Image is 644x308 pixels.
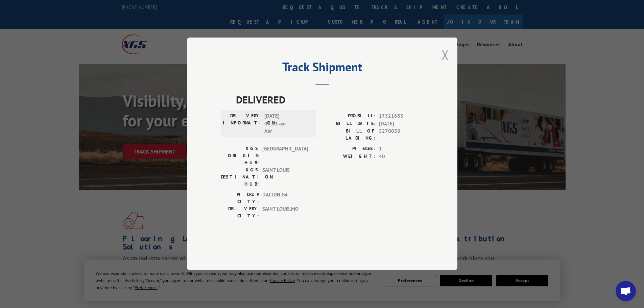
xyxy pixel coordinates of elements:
[221,145,259,167] label: XGS ORIGIN HUB:
[379,145,424,153] span: 1
[379,120,424,128] span: [DATE]
[379,113,424,120] span: 17521683
[221,167,259,188] label: XGS DESTINATION HUB:
[322,120,376,128] label: BILL DATE:
[221,206,259,220] label: DELIVERY CITY:
[322,113,376,120] label: PROBILL:
[223,113,261,136] label: DELIVERY INFORMATION:
[616,281,636,301] div: Open chat
[322,153,376,161] label: WEIGHT:
[221,62,424,75] h2: Track Shipment
[379,153,424,161] span: 40
[221,191,259,206] label: PICKUP CITY:
[236,92,424,108] span: DELIVERED
[442,46,449,64] button: Close modal
[262,206,308,220] span: SAINT LOUIS , MO
[379,128,424,142] span: 5270038
[322,145,376,153] label: PIECES:
[264,113,310,136] span: [DATE] 09:53 am Abr
[322,128,376,142] label: BILL OF LADING:
[262,167,308,188] span: SAINT LOUIS
[262,145,308,167] span: [GEOGRAPHIC_DATA]
[262,191,308,206] span: DALTON , GA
